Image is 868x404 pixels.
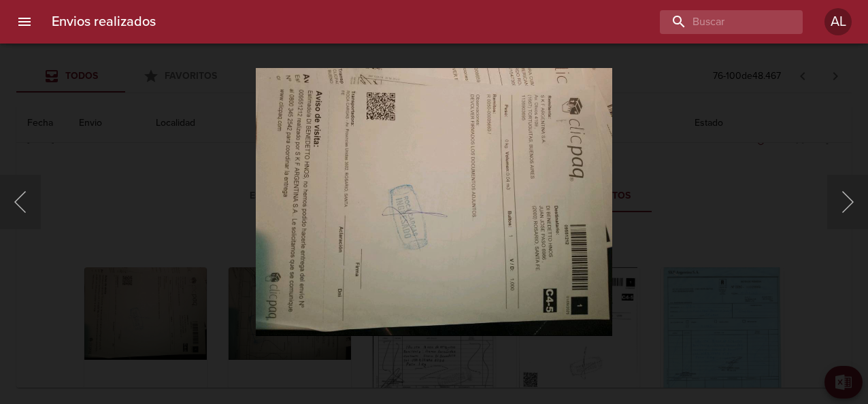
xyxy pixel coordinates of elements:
[824,8,852,35] div: Abrir información de usuario
[8,5,41,38] button: menu
[827,175,868,229] button: Siguiente
[52,11,156,33] h6: Envios realizados
[256,68,613,336] img: Image
[660,10,780,34] input: buscar
[824,8,852,35] div: AL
